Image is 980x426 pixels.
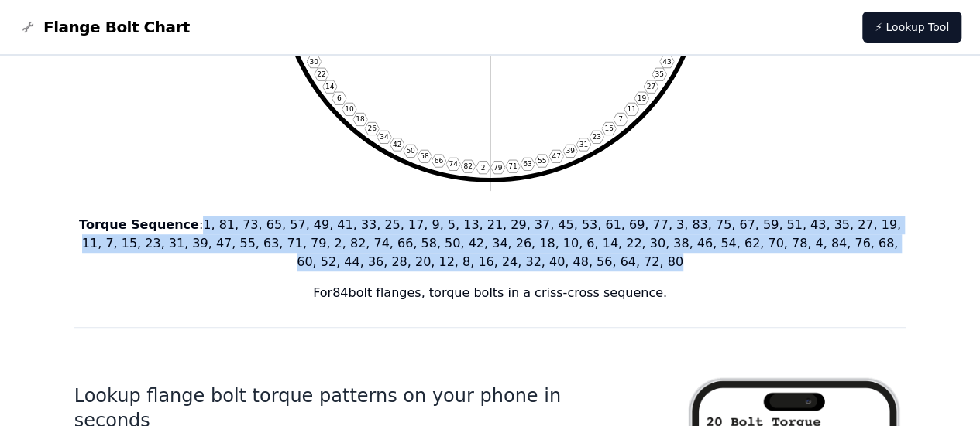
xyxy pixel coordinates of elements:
[19,18,37,36] img: Flange Bolt Chart Logo
[537,157,546,165] text: 55
[646,83,655,90] text: 27
[637,94,646,102] text: 19
[552,152,561,160] text: 47
[380,133,389,141] text: 34
[566,147,575,155] text: 39
[345,105,354,113] text: 10
[325,83,334,90] text: 14
[523,160,532,168] text: 63
[309,57,318,65] text: 30
[79,217,199,232] b: Torque Sequence
[434,157,443,165] text: 66
[392,141,401,148] text: 42
[508,162,518,170] text: 71
[862,12,961,43] a: ⚡ Lookup Tool
[655,70,664,78] text: 35
[367,124,377,132] text: 26
[420,152,429,160] text: 58
[336,94,341,102] text: 6
[579,141,588,148] text: 31
[463,162,473,170] text: 82
[662,57,671,65] text: 43
[592,133,601,141] text: 23
[406,147,415,155] text: 50
[604,124,614,132] text: 15
[356,115,365,123] text: 18
[449,160,458,168] text: 74
[618,115,623,123] text: 7
[480,163,485,171] text: 2
[74,284,906,302] p: For 84 bolt flanges, torque bolts in a criss-cross sequence.
[317,70,326,78] text: 22
[19,16,190,38] a: Flange Bolt Chart LogoFlange Bolt Chart
[627,105,636,113] text: 11
[43,16,190,38] span: Flange Bolt Chart
[493,163,502,171] text: 79
[74,216,906,271] p: : 1, 81, 73, 65, 57, 49, 41, 33, 25, 17, 9, 5, 13, 21, 29, 37, 45, 53, 61, 69, 77, 3, 83, 75, 67,...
